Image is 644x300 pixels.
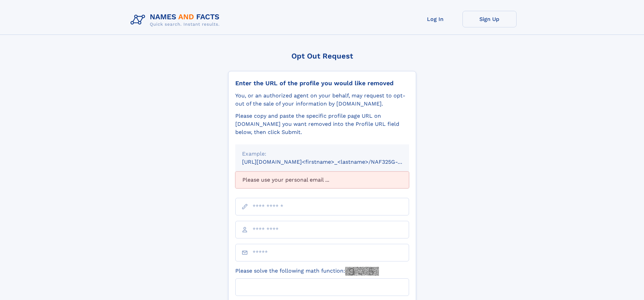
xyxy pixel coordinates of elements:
div: Please use your personal email ... [235,171,409,188]
div: Enter the URL of the profile you would like removed [235,79,409,87]
div: You, or an authorized agent on your behalf, may request to opt-out of the sale of your informatio... [235,92,409,108]
small: [URL][DOMAIN_NAME]<firstname>_<lastname>/NAF325G-xxxxxxxx [242,159,422,165]
a: Sign Up [462,11,517,27]
a: Log In [408,11,462,27]
div: Please copy and paste the specific profile page URL on [DOMAIN_NAME] you want removed into the Pr... [235,112,409,136]
div: Example: [242,150,402,158]
img: Logo Names and Facts [128,11,225,29]
div: Opt Out Request [228,52,416,60]
label: Please solve the following math function: [235,267,379,276]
